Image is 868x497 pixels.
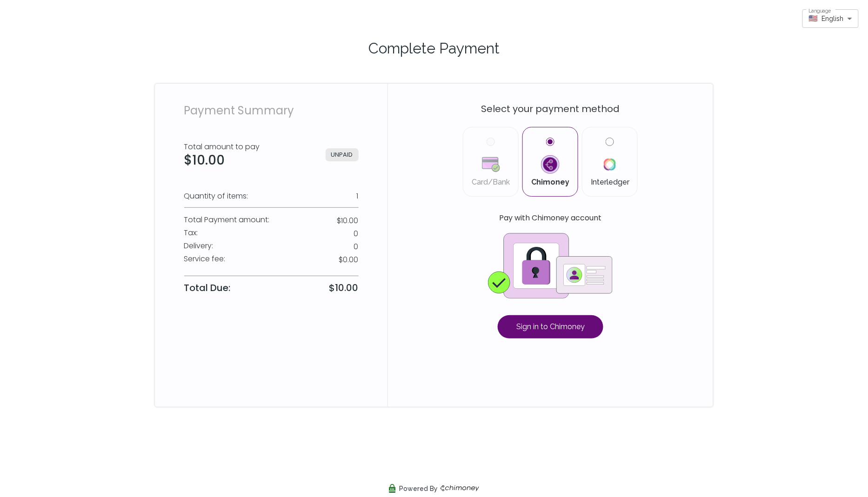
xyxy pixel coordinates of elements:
p: Total amount to pay [184,141,260,152]
p: Quantity of items: [184,191,248,202]
div: 🇺🇸English [802,10,859,27]
p: Total Payment amount : [184,214,270,225]
img: pay with chimoney icon [488,233,613,298]
p: Total Due: [184,281,231,295]
h3: $10.00 [184,152,260,168]
p: Delivery : [184,240,214,252]
p: Service fee : [184,253,226,265]
p: Tax : [184,227,198,239]
label: Interledger [590,138,630,186]
input: ChimoneyChimoney [546,138,554,146]
input: Card/BankCard/Bank [487,138,495,146]
label: Card/Bank [471,138,511,186]
img: Chimoney [541,155,560,174]
p: 0 [354,241,359,252]
input: InterledgerInterledger [606,138,614,146]
span: UNPAID [326,148,359,161]
p: $0.00 [339,254,359,265]
span: English [822,14,844,23]
p: $10.00 [337,215,359,226]
a: Sign in to Chimoney [498,315,603,338]
label: Chimoney [530,138,570,186]
p: Payment Summary [184,102,359,119]
p: Select your payment method [411,102,690,116]
p: $10.00 [329,281,359,294]
img: Card/Bank [482,155,500,174]
p: Complete Payment [166,37,702,60]
img: Interledger [601,155,619,174]
span: 🇺🇸 [809,14,818,23]
label: Language [809,7,831,14]
p: 1 [357,191,359,202]
p: Pay with Chimoney account [499,212,601,224]
p: 0 [354,228,359,239]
